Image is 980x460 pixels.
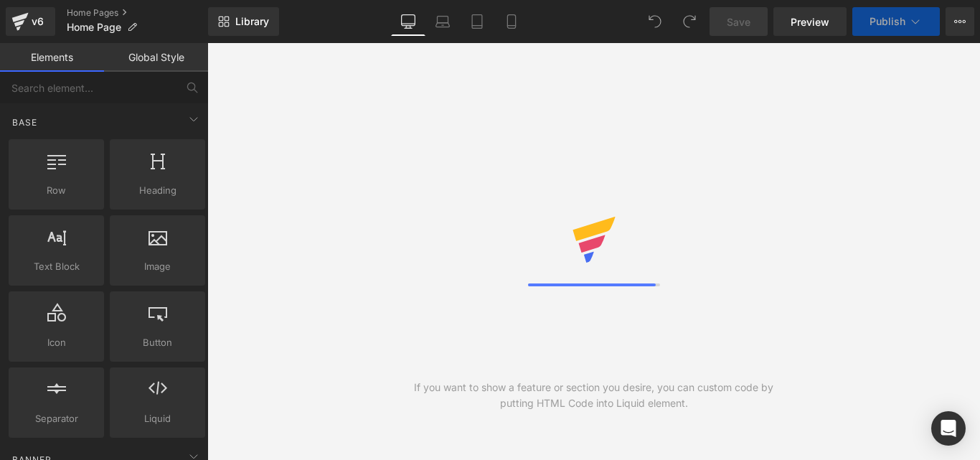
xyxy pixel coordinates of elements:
[946,7,974,36] button: More
[870,16,905,27] span: Publish
[391,7,425,36] a: Desktop
[114,335,201,350] span: Button
[400,380,787,411] div: If you want to show a feature or section you desire, you can custom code by putting HTML Code int...
[852,7,940,36] button: Publish
[494,7,529,36] a: Mobile
[727,14,750,29] span: Save
[114,259,201,274] span: Image
[29,12,47,31] div: v6
[11,116,39,129] span: Base
[13,335,100,350] span: Icon
[773,7,847,36] a: Preview
[425,7,460,36] a: Laptop
[13,411,100,426] span: Separator
[6,7,55,36] a: v6
[641,7,669,36] button: Undo
[114,411,201,426] span: Liquid
[791,14,829,29] span: Preview
[931,411,966,446] div: Open Intercom Messenger
[13,183,100,198] span: Row
[460,7,494,36] a: Tablet
[67,7,208,19] a: Home Pages
[675,7,704,36] button: Redo
[208,7,279,36] a: New Library
[104,43,208,72] a: Global Style
[235,15,269,28] span: Library
[114,183,201,198] span: Heading
[67,22,121,33] span: Home Page
[13,259,100,274] span: Text Block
